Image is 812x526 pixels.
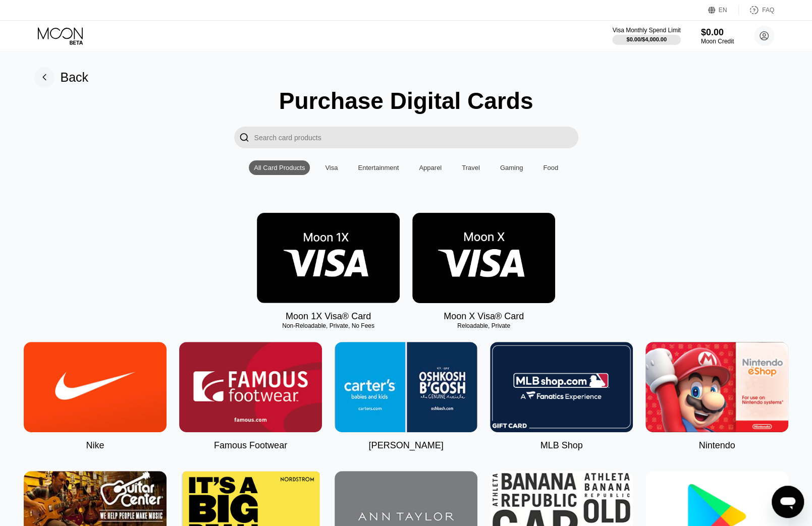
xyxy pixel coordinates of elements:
[234,127,254,148] div: 
[325,164,338,171] div: Visa
[358,164,399,171] div: Entertainment
[772,486,804,518] iframe: Botão para abrir a janela de mensagens
[214,440,287,451] div: Famous Footwear
[86,440,104,451] div: Nike
[286,311,371,322] div: Moon 1X Visa® Card
[701,27,734,45] div: $0.00Moon Credit
[412,322,555,329] div: Reloadable, Private
[495,160,528,175] div: Gaming
[612,27,680,45] div: Visa Monthly Spend Limit$0.00/$4,000.00
[457,160,485,175] div: Travel
[279,87,533,114] div: Purchase Digital Cards
[708,5,739,15] div: EN
[444,311,524,322] div: Moon X Visa® Card
[626,36,667,42] div: $0.00 / $4,000.00
[538,160,563,175] div: Food
[701,27,734,38] div: $0.00
[249,160,310,175] div: All Card Products
[500,164,523,171] div: Gaming
[762,7,774,14] div: FAQ
[719,7,727,14] div: EN
[61,70,89,85] div: Back
[701,38,734,45] div: Moon Credit
[254,164,305,171] div: All Card Products
[368,440,443,451] div: [PERSON_NAME]
[254,127,578,148] input: Search card products
[543,164,558,171] div: Food
[257,322,400,329] div: Non-Reloadable, Private, No Fees
[462,164,480,171] div: Travel
[353,160,404,175] div: Entertainment
[698,440,735,451] div: Nintendo
[414,160,447,175] div: Apparel
[419,164,442,171] div: Apparel
[34,67,89,87] div: Back
[612,27,680,34] div: Visa Monthly Spend Limit
[320,160,343,175] div: Visa
[739,5,774,15] div: FAQ
[540,440,582,451] div: MLB Shop
[239,132,249,143] div: 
